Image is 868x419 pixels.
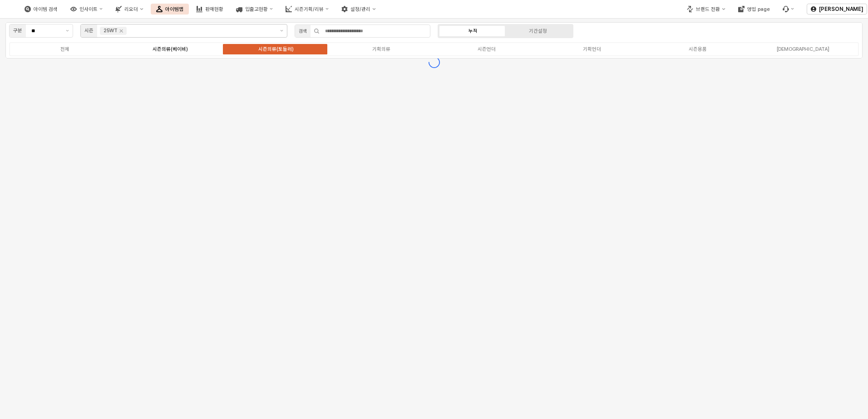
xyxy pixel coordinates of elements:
div: 누적 [469,28,478,34]
div: 브랜드 전환 [696,6,720,12]
div: 기획의류 [372,46,390,52]
div: 25WT [104,27,118,35]
button: 제안 사항 표시 [276,24,287,37]
div: 아이템맵 [165,6,183,12]
div: 전체 [60,46,69,52]
button: 설정/관리 [336,4,381,15]
div: 시즌용품 [689,46,707,52]
div: 판매현황 [205,6,223,12]
label: 시즌용품 [645,45,750,53]
div: 시즌의류(베이비) [153,46,188,52]
label: 시즌의류(토들러) [223,45,329,53]
div: 시즌언더 [478,46,496,52]
div: 구분 [13,27,22,35]
div: 설정/관리 [350,6,370,12]
div: 인사이트 [79,6,98,12]
button: 입출고현황 [231,4,278,15]
div: 버그 제보 및 기능 개선 요청 [777,4,799,15]
div: 시즌기획/리뷰 [295,6,324,12]
div: 검색 [299,27,307,35]
div: 기간설정 [529,28,547,34]
button: 아이템 검색 [19,4,63,15]
button: 판매현황 [191,4,229,15]
button: 제안 사항 표시 [62,24,73,37]
div: 아이템 검색 [34,6,58,12]
button: [PERSON_NAME] [807,4,867,15]
button: 아이템맵 [151,4,189,15]
button: 영업 page [733,4,775,15]
div: 입출고현황 [245,6,268,12]
label: 복종X [750,45,856,53]
label: 시즌언더 [434,45,539,53]
label: 기간설정 [506,27,571,35]
button: 리오더 [110,4,148,15]
button: 인사이트 [65,4,108,15]
label: 기획언더 [539,45,645,53]
div: 영업 page [747,6,770,12]
div: 시즌 [84,27,94,35]
label: 기획의류 [329,45,434,53]
div: 리오더 [124,6,138,12]
label: 시즌의류(베이비) [118,45,223,53]
div: 시즌의류(토들러) [258,46,294,52]
div: [DEMOGRAPHIC_DATA] [777,46,829,52]
label: 누적 [441,27,506,35]
div: 기획언더 [583,46,601,52]
div: Remove 25WT [119,29,123,33]
button: 브랜드 전환 [681,4,730,15]
button: 시즌기획/리뷰 [280,4,334,15]
p: [PERSON_NAME] [819,5,863,13]
label: 전체 [12,45,118,53]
